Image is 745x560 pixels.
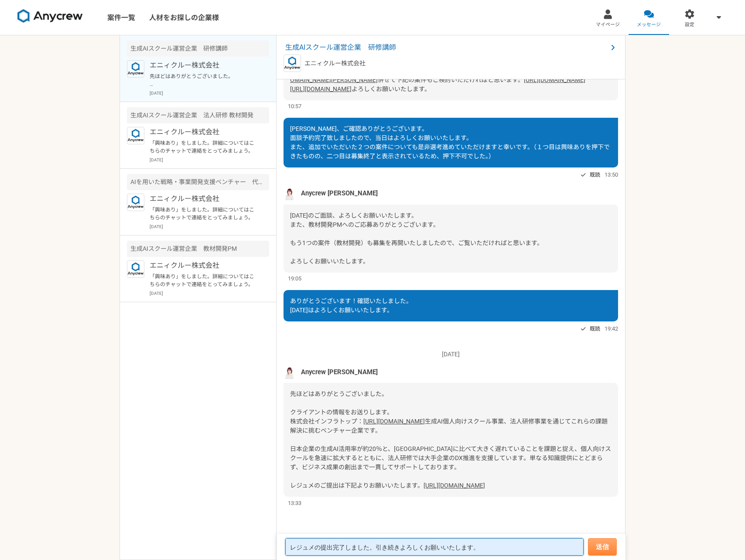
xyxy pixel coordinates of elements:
[605,324,618,333] span: 19:42
[127,241,269,257] div: 生成AIスクール運営企業 教材開発PM
[127,60,144,78] img: logo_text_blue_01.png
[127,127,144,144] img: logo_text_blue_01.png
[127,107,269,123] div: 生成AIスクール運営企業 法人研修 教材開発
[150,290,269,297] p: [DATE]
[17,9,83,23] img: 8DqYSo04kwAAAAASUVORK5CYII=
[596,21,620,28] span: マイページ
[150,194,257,204] p: エニィクルー株式会社
[378,76,524,83] span: 併せて下記の案件もご検討いただければと思います。
[285,538,584,556] textarea: レジュメの提出完了しました。引き続きよろしくお願いいたします。
[290,418,611,489] span: 生成AI個人向けスクール事業、法人研修事業を通じてこれらの課題解決に挑むベンチャー企業です。 日本企業の生成AI活用率が約20％と、[GEOGRAPHIC_DATA]に比べて大きく遅れていること...
[290,67,608,83] a: [URL][DOMAIN_NAME][PERSON_NAME]
[290,390,393,425] span: 先ほどはありがとうございました。 クライアントの情報をお送りします。 株式会社インフラトップ：
[150,90,269,96] p: [DATE]
[127,260,144,278] img: logo_text_blue_01.png
[150,223,269,230] p: [DATE]
[127,194,144,211] img: logo_text_blue_01.png
[352,85,431,92] span: よろしくお願いいたします。
[150,72,257,88] p: 先ほどはありがとうございました。 クライアントの情報をお送りします。 株式会社インフラトップ： [URL][DOMAIN_NAME] 生成AI個人向けスクール事業、法人研修事業を通じてこれらの課...
[301,367,378,377] span: Anycrew [PERSON_NAME]
[150,206,257,222] p: 「興味あり」をしました。詳細についてはこちらのチャットで連絡をとってみましょう。
[363,418,425,425] a: [URL][DOMAIN_NAME]
[290,85,352,92] a: [URL][DOMAIN_NAME]
[290,297,412,314] span: ありがとうございます！確認いたしました。 [DATE]はよろしくお願いいたします。
[590,324,600,334] span: 既読
[284,366,297,379] img: %E5%90%8D%E7%A7%B0%E6%9C%AA%E8%A8%AD%E5%AE%9A%E3%81%AE%E3%83%87%E3%82%B6%E3%82%A4%E3%83%B3__3_.png
[304,59,366,68] p: エニィクルー株式会社
[150,60,257,71] p: エニィクルー株式会社
[685,21,694,28] span: 設定
[588,538,617,556] button: 送信
[288,274,301,283] span: 19:05
[290,212,543,265] span: [DATE]のご面談、よろしくお願いいたします。 また、教材開発PMへのご応募ありがとうございます。 もう1つの案件（教材開発）も募集を再開いたしましたので、ご覧いただければと思います。 よろし...
[590,170,600,180] span: 既読
[290,125,610,160] span: [PERSON_NAME]、ご確認ありがとうございます。 面談予約完了致しましたので、当日はよろしくお願いいたします。 また、追加でいただいた２つの案件についても是非選考進めていただけますと幸い...
[150,139,257,155] p: 「興味あり」をしました。詳細についてはこちらのチャットで連絡をとってみましょう。
[605,171,618,179] span: 13:50
[150,127,257,137] p: エニィクルー株式会社
[637,21,661,28] span: メッセージ
[150,273,257,288] p: 「興味あり」をしました。詳細についてはこちらのチャットで連絡をとってみましょう。
[284,187,297,200] img: %E5%90%8D%E7%A7%B0%E6%9C%AA%E8%A8%AD%E5%AE%9A%E3%81%AE%E3%83%87%E3%82%B6%E3%82%A4%E3%83%B3__3_.png
[284,350,618,359] p: [DATE]
[150,260,257,271] p: エニィクルー株式会社
[127,41,269,57] div: 生成AIスクール運営企業 研修講師
[285,42,608,53] span: 生成AIスクール運営企業 研修講師
[524,76,585,83] a: [URL][DOMAIN_NAME]
[301,188,378,198] span: Anycrew [PERSON_NAME]
[127,174,269,190] div: AIを用いた戦略・事業開発支援ベンチャー 代表のメンター（業務コンサルタント）
[288,499,301,507] span: 13:33
[150,157,269,163] p: [DATE]
[424,482,485,489] a: [URL][DOMAIN_NAME]
[284,55,301,72] img: logo_text_blue_01.png
[288,102,301,110] span: 10:57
